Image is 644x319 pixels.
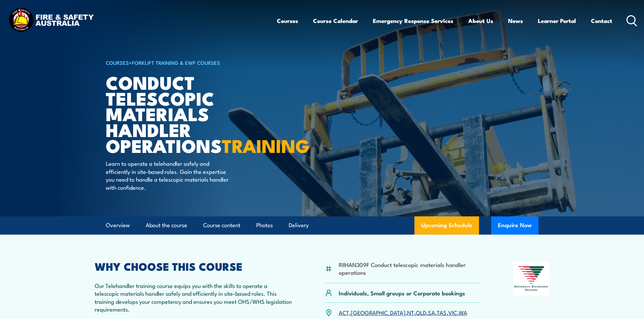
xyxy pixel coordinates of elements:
p: Learn to operate a telehandler safely and efficiently in site-based roles. Gain the expertise you... [106,159,229,191]
a: Forklift Training & EWP Courses [132,59,220,66]
a: [GEOGRAPHIC_DATA] [351,308,405,316]
a: Overview [106,216,130,234]
img: Nationally Recognised Training logo. [513,261,550,296]
h1: Conduct Telescopic Materials Handler Operations [106,74,273,153]
a: Photos [256,216,273,234]
a: Learner Portal [538,12,576,30]
a: Contact [591,12,612,30]
a: Course content [203,216,240,234]
a: Delivery [289,216,309,234]
p: , , , , , , , [339,309,467,316]
a: Courses [277,12,298,30]
button: Enquire Now [491,216,539,235]
strong: TRAINING [222,131,310,159]
a: About the course [146,216,187,234]
h2: WHY CHOOSE THIS COURSE [95,261,292,271]
p: Our Telehandler training course equips you with the skills to operate a telescopic materials hand... [95,282,292,313]
a: SA [428,308,435,316]
a: Upcoming Schedule [414,216,479,235]
a: QLD [416,308,426,316]
p: Individuals, Small groups or Corporate bookings [339,289,465,297]
a: VIC [448,308,457,316]
a: Emergency Response Services [373,12,453,30]
li: RIIHAN309F Conduct telescopic materials handler operations [339,261,480,276]
a: About Us [468,12,493,30]
a: COURSES [106,59,129,66]
a: WA [459,308,467,316]
a: Course Calendar [313,12,358,30]
a: News [508,12,523,30]
a: TAS [437,308,447,316]
a: NT [407,308,414,316]
h6: > [106,58,273,67]
a: ACT [339,308,349,316]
